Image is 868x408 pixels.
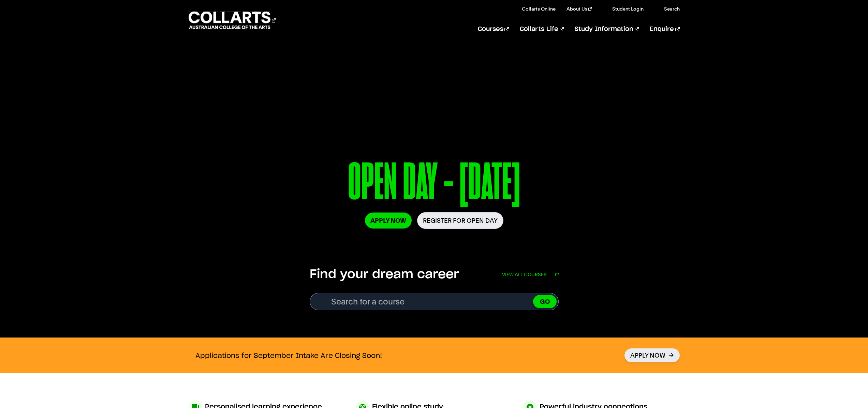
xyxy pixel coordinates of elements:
p: Applications for September Intake Are Closing Soon! [189,351,382,360]
a: Collarts Life [520,18,564,41]
a: Study Information [575,18,639,41]
a: Apply Now [365,213,412,229]
h2: Find your dream career [310,267,459,282]
a: Collarts Online [522,5,556,12]
p: OPEN DAY - [DATE] [262,156,606,212]
a: Student Login [603,5,644,12]
a: Search [654,5,680,12]
a: Apply Now [624,348,680,362]
a: About Us [567,5,592,12]
a: Enquire [650,18,679,41]
button: GO [533,295,557,308]
a: Register for Open Day [417,212,503,229]
div: Go to homepage [189,11,276,30]
form: Search [310,293,559,310]
input: Search for a course [310,293,559,310]
a: Courses [478,18,509,41]
a: View all courses [502,267,559,282]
